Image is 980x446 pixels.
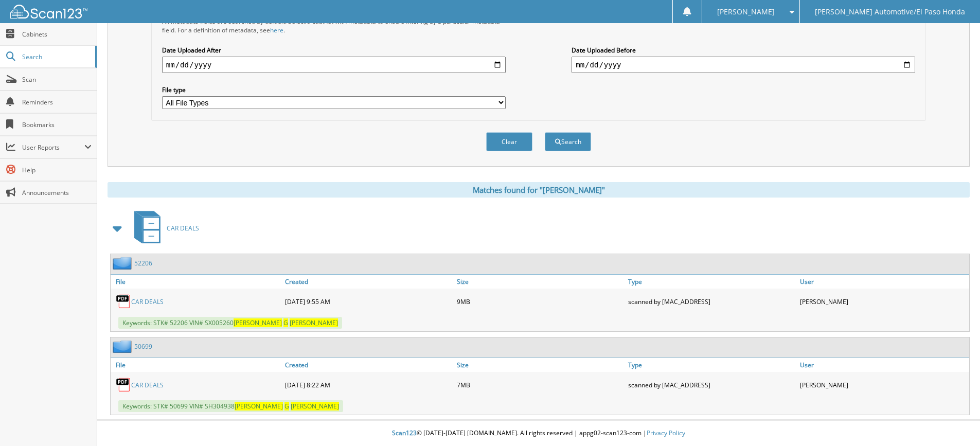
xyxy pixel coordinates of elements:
[22,166,92,174] span: Help
[22,98,92,106] span: Reminders
[97,421,980,446] div: © [DATE]-[DATE] [DOMAIN_NAME]. All rights reserved | appg02-scan123-com |
[111,358,282,372] a: File
[270,26,283,34] a: here
[116,377,131,393] img: PDF.png
[626,358,797,372] a: Type
[282,374,454,395] div: [DATE] 8:22 AM
[167,224,199,233] span: CAR DEALS
[131,297,164,306] a: CAR DEALS
[284,402,289,411] span: G
[113,340,134,353] img: folder2.png
[118,317,342,329] span: Keywords: STK# 52206 VIN# SX005260
[291,402,339,411] span: [PERSON_NAME]
[116,294,131,309] img: PDF.png
[282,358,454,372] a: Created
[647,429,685,437] a: Privacy Policy
[134,259,152,267] a: 52206
[162,17,506,34] div: All metadata fields are searched by default. Select a cabinet with metadata to enable filtering b...
[454,275,626,289] a: Size
[283,318,288,327] span: G
[545,132,591,151] button: Search
[486,132,532,151] button: Clear
[797,374,969,395] div: [PERSON_NAME]
[111,275,282,289] a: File
[22,30,92,39] span: Cabinets
[797,358,969,372] a: User
[626,275,797,289] a: Type
[815,9,965,15] span: [PERSON_NAME] Automotive/El Paso Honda
[22,52,90,61] span: Search
[22,120,92,129] span: Bookmarks
[572,57,915,73] input: end
[128,208,199,248] a: CAR DEALS
[797,291,969,312] div: [PERSON_NAME]
[234,318,282,327] span: [PERSON_NAME]
[454,358,626,372] a: Size
[22,75,92,84] span: Scan
[162,46,506,55] label: Date Uploaded After
[454,291,626,312] div: 9MB
[113,257,134,270] img: folder2.png
[22,143,84,152] span: User Reports
[118,400,343,412] span: Keywords: STK# 50699 VIN# SH304938
[290,318,338,327] span: [PERSON_NAME]
[282,275,454,289] a: Created
[572,46,915,55] label: Date Uploaded Before
[626,374,797,395] div: scanned by [MAC_ADDRESS]
[22,188,92,197] span: Announcements
[235,402,283,411] span: [PERSON_NAME]
[626,291,797,312] div: scanned by [MAC_ADDRESS]
[10,5,87,19] img: scan123-logo-white.svg
[131,381,164,389] a: CAR DEALS
[929,397,980,446] iframe: Chat Widget
[797,275,969,289] a: User
[392,429,417,437] span: Scan123
[162,57,506,73] input: start
[454,374,626,395] div: 7MB
[717,9,775,15] span: [PERSON_NAME]
[108,182,970,198] div: Matches found for "[PERSON_NAME]"
[282,291,454,312] div: [DATE] 9:55 AM
[162,85,506,94] label: File type
[134,342,152,351] a: 50699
